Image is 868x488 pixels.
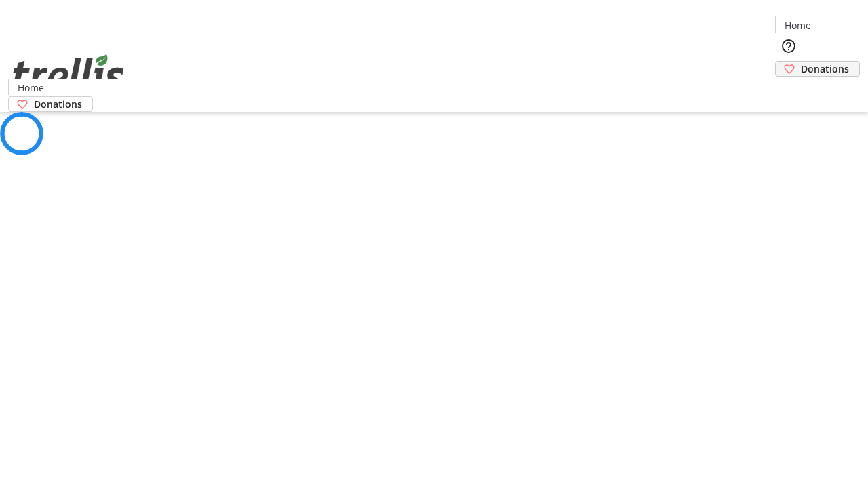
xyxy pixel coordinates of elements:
[9,81,52,95] a: Home
[785,18,811,33] span: Home
[8,96,93,112] a: Donations
[801,62,849,76] span: Donations
[34,97,82,111] span: Donations
[8,39,129,107] img: Orient E2E Organization 0iFQ4CTjzl's Logo
[775,33,802,60] button: Help
[775,61,860,77] a: Donations
[775,77,802,104] button: Cart
[18,81,44,95] span: Home
[776,18,819,33] a: Home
